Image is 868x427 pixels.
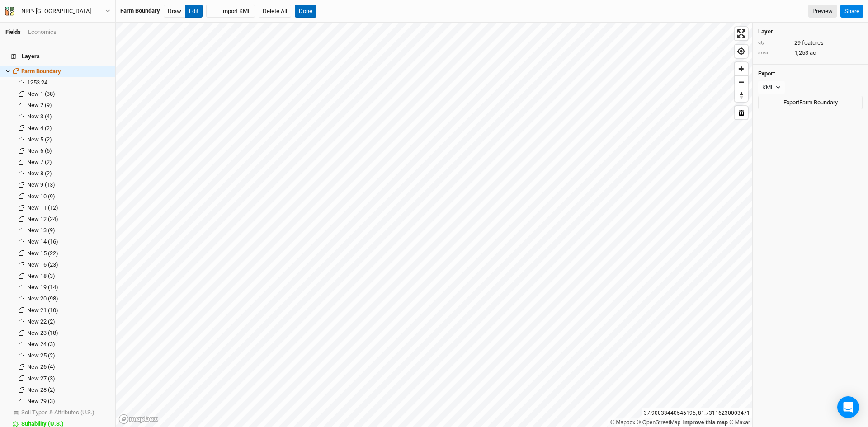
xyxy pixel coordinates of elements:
div: New 6 (6) [27,147,110,155]
h4: Layers [5,47,110,66]
span: New 13 (9) [27,227,55,234]
div: New 13 (9) [27,227,110,234]
span: New 7 (2) [27,159,52,165]
div: New 19 (14) [27,284,110,291]
span: New 23 (18) [27,329,58,336]
div: New 7 (2) [27,159,110,166]
span: New 3 (4) [27,113,52,120]
span: New 12 (24) [27,216,58,222]
button: Share [840,5,863,18]
canvas: Map [116,23,752,427]
a: Fields [5,28,21,35]
span: New 25 (2) [27,352,55,359]
span: New 15 (22) [27,250,58,257]
button: Zoom in [735,62,748,75]
span: New 27 (3) [27,375,55,382]
span: New 18 (3) [27,272,55,279]
div: New 10 (9) [27,193,110,200]
span: 1253.24 [27,79,47,86]
div: New 8 (2) [27,170,110,177]
a: Preview [808,5,837,18]
span: New 8 (2) [27,170,52,177]
div: 1253.24 [27,79,110,86]
a: Maxar [729,419,750,426]
span: New 14 (16) [27,238,58,245]
div: New 27 (3) [27,375,110,382]
div: Open Intercom Messenger [837,396,859,418]
span: New 5 (2) [27,136,52,143]
div: New 29 (3) [27,398,110,405]
span: New 24 (3) [27,341,55,347]
div: New 1 (38) [27,90,110,98]
a: OpenStreetMap [637,419,681,426]
span: New 10 (9) [27,193,55,200]
span: Reset bearing to north [735,89,748,102]
div: Farm Boundary [21,68,110,75]
div: New 9 (13) [27,181,110,188]
span: New 22 (2) [27,318,55,325]
div: 29 [758,39,863,47]
span: New 20 (98) [27,295,58,302]
div: New 22 (2) [27,318,110,325]
div: Soil Types & Attributes (U.S.) [21,409,110,416]
div: New 4 (2) [27,125,110,132]
button: Find my location [735,45,748,58]
div: 37.90033440546195 , -81.73116230003471 [642,408,752,418]
span: Soil Types & Attributes (U.S.) [21,409,94,416]
span: Suitability (U.S.) [21,420,64,427]
div: New 12 (24) [27,216,110,223]
div: NRP- Phase 2 Colony Bay [21,7,91,16]
span: New 16 (23) [27,261,58,268]
span: ac [810,49,816,57]
h4: Export [758,70,863,77]
div: New 25 (2) [27,352,110,359]
div: New 28 (2) [27,386,110,394]
button: Import KML [206,5,255,18]
button: Enter fullscreen [735,27,748,40]
span: New 9 (13) [27,181,55,188]
span: New 6 (6) [27,147,52,154]
span: New 26 (4) [27,363,55,370]
div: New 11 (12) [27,204,110,211]
span: New 21 (10) [27,307,58,314]
div: NRP- [GEOGRAPHIC_DATA] [21,7,91,16]
div: New 15 (22) [27,250,110,257]
div: New 2 (9) [27,102,110,109]
button: Delete All [259,5,291,18]
span: Farm Boundary [21,68,61,75]
div: New 18 (3) [27,272,110,280]
span: New 2 (9) [27,102,52,108]
span: New 29 (3) [27,398,55,404]
div: New 3 (4) [27,113,110,120]
a: Improve this map [683,419,728,426]
div: New 20 (98) [27,295,110,302]
button: NRP- [GEOGRAPHIC_DATA] [5,6,111,16]
span: Zoom out [735,76,748,89]
span: New 19 (14) [27,284,58,291]
button: Delete [735,106,748,119]
span: New 4 (2) [27,125,52,131]
div: Farm Boundary [120,7,160,15]
span: New 1 (38) [27,90,55,97]
div: KML [762,83,774,92]
a: Mapbox [610,419,635,426]
div: New 14 (16) [27,238,110,245]
button: Done [295,5,316,18]
div: New 24 (3) [27,341,110,348]
button: ExportFarm Boundary [758,96,863,109]
div: 1,253 [758,49,863,57]
button: Zoom out [735,75,748,89]
button: Edit [185,5,203,18]
div: New 5 (2) [27,136,110,143]
span: features [802,39,824,47]
span: New 11 (12) [27,204,58,211]
button: Reset bearing to north [735,89,748,102]
a: Mapbox logo [118,414,158,424]
div: qty [758,39,790,46]
div: Economics [28,28,57,36]
h4: Layer [758,28,863,35]
span: New 28 (2) [27,386,55,393]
